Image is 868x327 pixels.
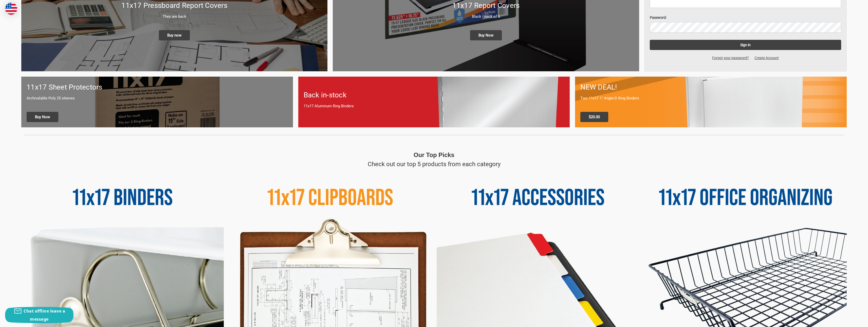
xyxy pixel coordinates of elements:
span: Buy Now [470,30,502,40]
h1: 11x17 Sheet Protectors [27,82,288,93]
span: Buy now [159,30,190,40]
p: Two 11x17 1" Angle-D Ring Binders [580,95,841,101]
p: Black - pack of 6 [338,14,634,20]
iframe: Google Customer Reviews [826,313,868,327]
p: 11x17 Aluminum Ring Binders [304,103,565,109]
a: Back in-stock 11x17 Aluminum Ring Binders [298,77,570,127]
img: duty and tax information for United States [5,3,17,15]
a: 11x17 sheet protectors 11x17 Sheet Protectors Archivalable Poly 25 sleeves Buy Now [21,77,293,127]
label: Password: [650,15,841,20]
a: Create Account [752,55,782,61]
p: They are back [27,14,322,20]
h1: 11x17 Report Covers [338,0,634,11]
p: Check out our top 5 products from each category [368,160,501,169]
h1: NEW DEAL! [580,82,841,93]
h1: 11x17 Pressboard Report Covers [27,0,322,11]
p: Archivalable Poly 25 sleeves [27,95,288,101]
h1: Back in-stock [304,90,565,100]
span: Buy Now [27,112,58,122]
a: Forgot your password? [709,55,752,61]
p: Our Top Picks [414,150,454,160]
span: $20.00 [580,112,608,122]
button: Chat offline leave a message [5,307,73,323]
input: Sign in [650,40,841,50]
a: 11x17 Binder 2-pack only $20.00 NEW DEAL! Two 11x17 1" Angle-D Ring Binders $20.00 [575,77,847,127]
span: Chat offline leave a message [24,308,65,322]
